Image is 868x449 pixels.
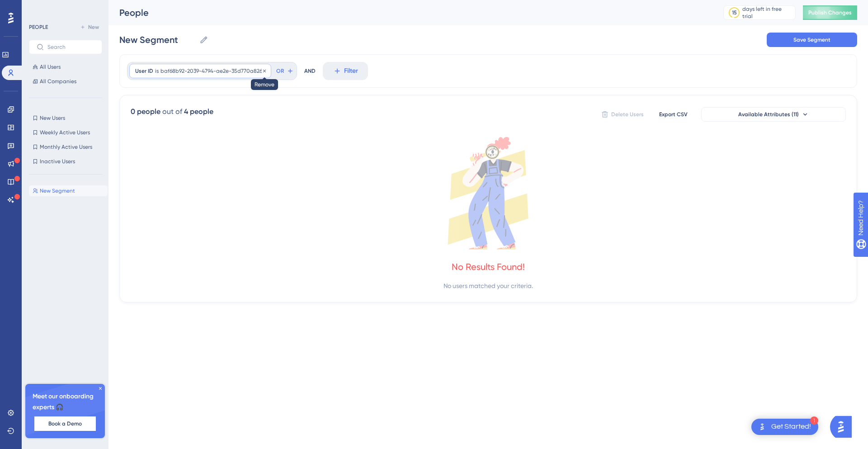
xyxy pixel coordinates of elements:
span: Publish Changes [808,9,852,16]
span: New [88,24,99,31]
span: New Segment [40,187,75,194]
button: Weekly Active Users [29,127,102,138]
span: Available Attributes (11) [738,111,799,118]
span: Delete Users [611,111,644,118]
span: Need Help? [21,2,57,13]
span: All Users [40,63,61,71]
span: User ID [135,67,153,75]
div: PEOPLE [29,24,48,31]
span: Monthly Active Users [40,143,92,151]
button: Monthly Active Users [29,142,102,152]
button: New [77,22,102,33]
button: All Users [29,61,102,72]
div: Open Get Started! checklist, remaining modules: 1 [751,419,818,435]
button: All Companies [29,76,102,87]
button: New Segment [29,185,108,196]
span: Inactive Users [40,158,75,165]
input: Segment Name [119,33,196,46]
div: AND [304,62,316,80]
input: Search [47,44,94,50]
div: 1 [810,416,818,425]
iframe: UserGuiding AI Assistant Launcher [830,413,857,440]
div: No Results Found! [452,260,525,273]
div: Get Started! [771,422,811,432]
button: Book a Demo [34,416,96,431]
span: is [155,67,159,75]
button: Available Attributes (11) [701,107,846,122]
button: Filter [323,62,368,80]
div: 15 [732,9,737,16]
button: New Users [29,113,102,123]
span: Filter [344,66,358,76]
span: Weekly Active Users [40,129,90,136]
button: Delete Users [600,107,645,122]
span: Book a Demo [48,420,82,427]
img: launcher-image-alternative-text [757,421,768,432]
span: OR [276,67,284,75]
div: out of [162,106,182,117]
span: Export CSV [659,111,688,118]
span: All Companies [40,78,76,85]
button: OR [275,64,295,78]
div: People [119,6,701,19]
span: New Users [40,114,65,122]
span: baf68b92-2039-4794-ae2e-35d770a826c [160,67,265,75]
span: Meet our onboarding experts 🎧 [33,391,98,413]
button: Publish Changes [803,5,857,20]
button: Inactive Users [29,156,102,167]
span: Save Segment [793,36,830,43]
div: 0 people [131,106,160,117]
button: Export CSV [651,107,696,122]
div: days left in free trial [742,5,793,20]
div: 4 people [184,106,213,117]
button: Save Segment [767,33,857,47]
div: No users matched your criteria. [443,280,533,291]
